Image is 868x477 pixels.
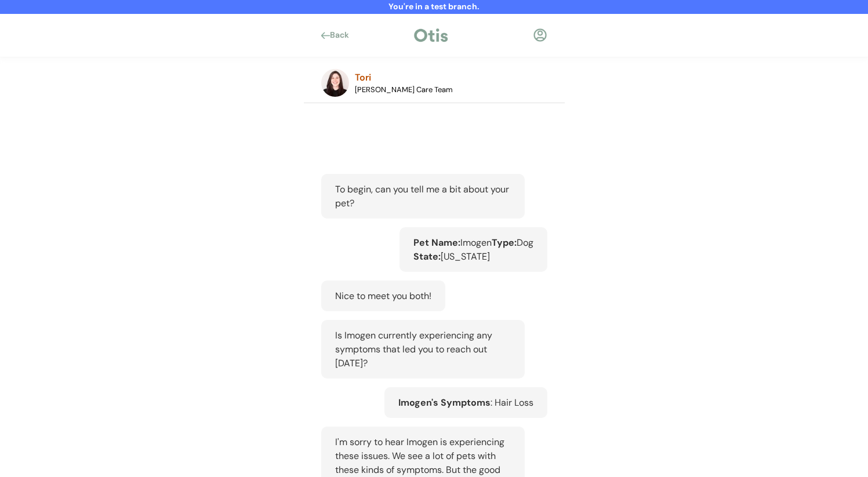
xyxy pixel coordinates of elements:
[321,320,525,378] div: Is Imogen currently experiencing any symptoms that led you to reach out [DATE]?
[384,387,547,418] div: : Hair Loss
[398,396,491,409] strong: Imogen's Symptoms
[400,227,547,272] div: Imogen Dog [US_STATE]
[355,71,371,85] div: Tori
[321,281,445,311] div: Nice to meet you both!
[330,30,356,41] div: Back
[492,236,517,249] strong: Type:
[321,174,525,219] div: To begin, can you tell me a bit about your pet?
[413,250,441,263] strong: State:
[355,85,453,95] div: [PERSON_NAME] Care Team
[413,236,460,249] strong: Pet Name:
